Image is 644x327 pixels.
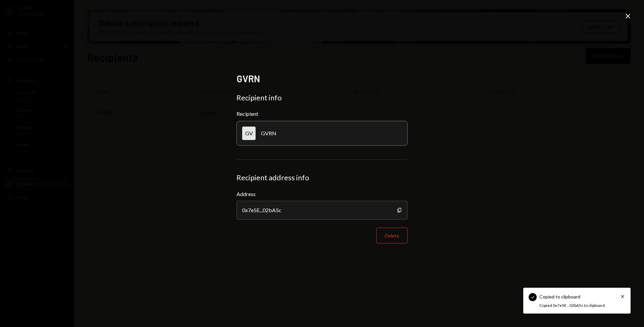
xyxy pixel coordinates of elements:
[242,127,256,140] div: GV
[376,228,408,243] button: Delete
[539,293,580,300] div: Copied to clipboard
[236,173,408,182] div: Recipient address info
[539,303,610,309] div: Copied 0x7e5E...02bA5c to clipboard.
[236,93,408,102] div: Recipient info
[236,110,408,117] div: Recipient
[236,72,408,85] h2: GVRN
[236,201,408,220] div: 0x7e5E...02bA5c
[236,190,408,198] label: Address
[261,130,276,136] div: GVRN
